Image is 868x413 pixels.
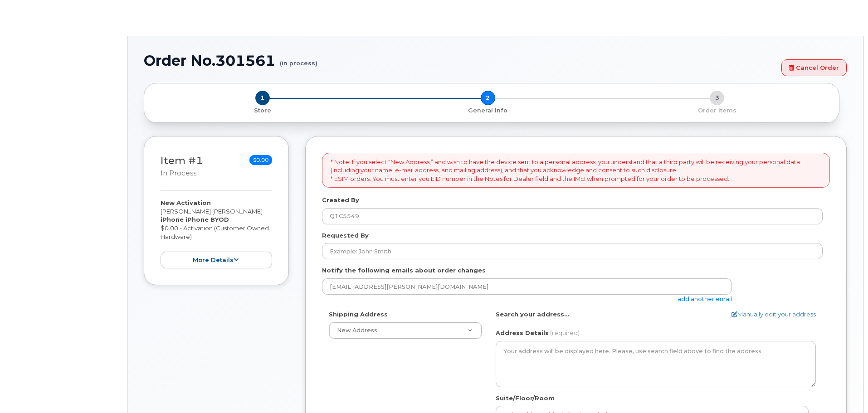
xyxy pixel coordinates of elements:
span: 1 [255,91,270,105]
input: Example: John Smith [322,243,823,259]
h3: Item #1 [161,155,203,178]
label: Suite/Floor/Room [496,394,555,403]
strong: iPhone iPhone BYOD [161,216,229,223]
p: Store [155,107,370,115]
a: Cancel Order [781,59,847,76]
label: Shipping Address [329,310,388,319]
label: Requested By [322,231,369,240]
span: $0.00 [249,155,272,165]
h1: Order No.301561 [144,53,777,68]
span: New Address [337,327,377,334]
small: in process [161,169,196,177]
input: Example: john@appleseed.com [322,278,732,295]
div: [PERSON_NAME] [PERSON_NAME] $0.00 - Activation (Customer Owned Hardware) [161,199,272,268]
p: * Note: If you select “New Address,” and wish to have the device sent to a personal address, you ... [331,158,821,183]
label: Created By [322,196,359,204]
strong: New Activation [161,199,211,206]
label: Notify the following emails about order changes [322,266,486,275]
button: more details [161,252,272,268]
span: (required) [550,329,580,336]
label: Address Details [496,329,549,337]
small: (in process) [280,53,317,67]
label: Search your address... [496,310,570,319]
a: 1 Store [151,105,373,115]
a: Manually edit your address [731,310,816,319]
a: add another email [678,295,732,302]
a: New Address [329,322,482,339]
